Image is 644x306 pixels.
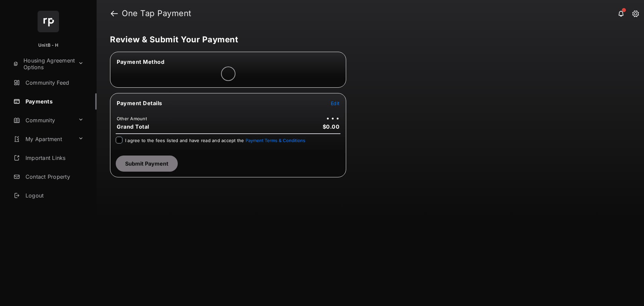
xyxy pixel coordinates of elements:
span: Payment Method [117,58,164,65]
span: Grand Total [117,123,149,130]
button: Edit [331,100,339,106]
a: Housing Agreement Options [11,56,75,72]
img: svg+xml;base64,PHN2ZyB4bWxucz0iaHR0cDovL3d3dy53My5vcmcvMjAwMC9zdmciIHdpZHRoPSI2NCIgaGVpZ2h0PSI2NC... [38,11,59,32]
a: Payments [11,93,97,110]
p: UnitB - H [38,42,58,49]
a: Community Feed [11,75,97,91]
button: I agree to the fees listed and have read and accept the [246,138,305,143]
a: Community [11,112,75,128]
a: My Apartment [11,131,75,147]
td: Other Amount [116,116,147,122]
h5: Review & Submit Your Payment [110,36,625,44]
span: $0.00 [323,123,340,130]
a: Important Links [11,150,86,166]
span: Edit [331,100,339,106]
span: I agree to the fees listed and have read and accept the [125,138,305,143]
a: Contact Property [11,169,97,185]
a: Logout [11,187,97,204]
strong: One Tap Payment [122,9,192,17]
span: Payment Details [117,100,162,106]
button: Submit Payment [116,156,178,172]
